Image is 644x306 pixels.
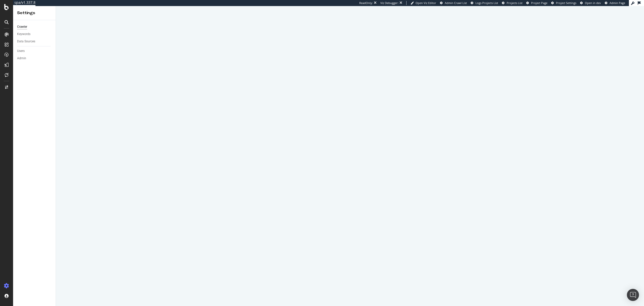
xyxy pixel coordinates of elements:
a: Crawler [17,24,52,29]
div: ReadOnly: [359,1,373,5]
a: Users [17,48,52,54]
a: Admin Page [605,1,625,5]
div: Open Intercom Messenger [627,289,639,301]
span: Project Settings [556,1,576,5]
a: Logs Projects List [471,1,498,5]
span: Project Page [531,1,547,5]
span: Logs Projects List [475,1,498,5]
a: Project Settings [551,1,576,5]
span: Admin Crawl List [445,1,467,5]
span: Open Viz Editor [416,1,436,5]
div: Viz Debugger: [380,1,398,5]
a: Admin Crawl List [440,1,467,5]
span: Admin Page [610,1,625,5]
span: Projects List [507,1,522,5]
a: Admin [17,56,52,61]
div: Settings [17,10,52,16]
a: Data Sources [17,39,52,44]
a: Open Viz Editor [411,1,436,5]
div: Data Sources [17,39,35,44]
div: Admin [17,56,26,61]
a: Open in dev [580,1,601,5]
a: Keywords [17,32,52,37]
a: Project Page [526,1,547,5]
span: Open in dev [585,1,601,5]
a: Projects List [502,1,522,5]
div: Keywords [17,32,30,37]
div: Crawler [17,24,27,29]
div: Users [17,48,25,54]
